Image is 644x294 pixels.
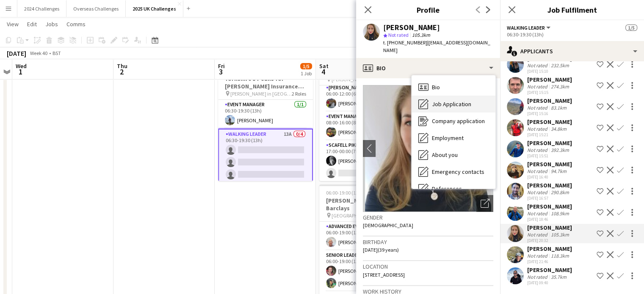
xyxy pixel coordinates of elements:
span: Employment [432,134,464,142]
button: 2025 UK Challenges [126,0,183,17]
h3: Birthday [363,238,493,246]
span: 1 [14,67,27,77]
span: [DATE] (39 years) [363,247,399,253]
div: [DATE] 15:10 [527,69,572,74]
h3: Yorkshire 3 Peaks for [PERSON_NAME] Insurance Group [218,75,313,90]
span: Fri [218,62,225,70]
div: [DATE] 16:40 [527,174,572,180]
div: [DATE] 15:51 [527,153,572,159]
span: Wed [16,62,27,70]
div: [PERSON_NAME] [527,97,572,104]
app-card-role: Advanced Event Manager1/106:00-19:00 (13h)[PERSON_NAME] [319,222,414,250]
span: Thu [117,62,127,70]
div: 94.7km [549,168,568,174]
span: t. [PHONE_NUMBER] [383,39,427,46]
div: [PERSON_NAME] [527,266,572,274]
div: [PERSON_NAME] [527,245,572,253]
span: | [EMAIL_ADDRESS][DOMAIN_NAME] [383,39,490,53]
div: Not rated [527,168,549,174]
a: Edit [24,19,40,30]
div: 1 Job [301,70,312,77]
h3: Location [363,263,493,270]
span: [DEMOGRAPHIC_DATA] [363,222,413,228]
a: View [3,19,22,30]
span: About you [432,151,458,159]
h3: Job Fulfilment [500,4,644,15]
div: Not rated [527,126,549,132]
app-card-role: [PERSON_NAME] National 3 Peaks Walking Leader1/106:00-12:00 (6h)[PERSON_NAME] [319,83,414,112]
div: Employment [412,129,495,146]
div: [DATE] 21:46 [527,259,572,264]
div: 108.9km [549,210,571,217]
h3: Profile [356,4,500,15]
span: Bio [432,83,440,91]
div: [PERSON_NAME] [527,224,572,231]
div: 105.3km [549,231,571,238]
div: 34.8km [549,126,568,132]
div: 83.1km [549,104,568,111]
div: [DATE] 16:57 [527,195,572,201]
span: Emergency contacts [432,168,484,176]
div: [DATE] 15:21 [527,132,572,137]
div: [DATE] 09:40 [527,280,572,286]
h3: [PERSON_NAME]'s Way for Barclays [319,197,414,212]
span: [STREET_ADDRESS] [363,272,405,278]
h3: Gender [363,214,493,221]
span: 105.3km [410,32,432,38]
div: Emergency contacts [412,163,495,180]
span: Walking Leader [507,25,545,31]
span: Edit [27,20,37,28]
button: Walking Leader [507,25,552,31]
div: Not rated [527,62,549,69]
div: 274.3km [549,83,571,90]
div: Open photos pop-in [476,195,493,212]
a: Jobs [42,19,61,30]
app-job-card: 06:00-00:00 (18h) (Sun)3/4National 3 Peaks [PERSON_NAME], Scafell Pike and Snowdon3 Roles[PERSON_... [319,56,414,181]
span: 3 [217,67,225,77]
div: [PERSON_NAME] [527,139,572,147]
div: Bio [356,58,500,78]
div: 232.5km [549,62,571,69]
div: 290.8km [549,189,571,195]
span: 1/5 [300,63,312,69]
div: About you [412,146,495,163]
span: Job Application [432,100,471,108]
div: [PERSON_NAME] [527,181,572,189]
span: 06:00-19:00 (13h) [326,190,363,196]
span: Sat [319,62,329,70]
button: 2024 Challenges [17,0,66,17]
span: View [7,20,19,28]
div: [PERSON_NAME] [383,24,440,31]
button: Overseas Challenges [66,0,126,17]
div: Not rated [527,231,549,238]
div: Not rated [527,189,549,195]
div: Not rated [527,210,549,217]
span: 4 [318,67,329,77]
div: Not rated [527,147,549,153]
div: [DATE] [7,49,26,58]
app-card-role: Event Manager1/108:00-16:00 (8h)[PERSON_NAME] [319,112,414,140]
div: Not rated [527,104,549,111]
span: 2 [116,67,127,77]
div: References [412,180,495,197]
app-job-card: Updated06:30-19:30 (13h)1/5Yorkshire 3 Peaks for [PERSON_NAME] Insurance Group [PERSON_NAME] in [... [218,56,313,181]
div: 392.3km [549,147,571,153]
span: References [432,185,462,192]
div: Not rated [527,274,549,280]
div: 35.7km [549,274,568,280]
div: Not rated [527,253,549,259]
div: 118.3km [549,253,571,259]
span: Jobs [45,20,58,28]
span: 2 Roles [292,91,306,97]
div: BST [53,50,61,56]
div: 06:30-19:30 (13h) [507,31,637,38]
div: Bio [412,79,495,96]
span: Company application [432,117,485,125]
app-card-role: Event Manager1/106:30-19:30 (13h)[PERSON_NAME] [218,100,313,129]
app-card-role: Walking Leader13A0/406:30-19:30 (13h) [218,129,313,196]
span: [PERSON_NAME] in [GEOGRAPHIC_DATA] [230,91,292,97]
app-card-role: Senior Leader2/206:00-19:00 (13h)[PERSON_NAME][PERSON_NAME] [319,250,414,291]
div: Not rated [527,83,549,90]
img: Crew avatar or photo [363,85,493,212]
